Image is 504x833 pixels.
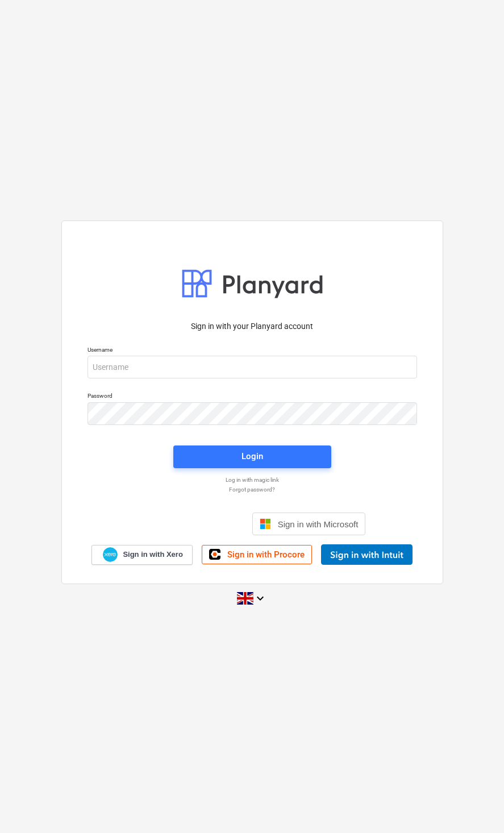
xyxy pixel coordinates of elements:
[253,592,267,605] i: keyboard_arrow_down
[88,356,417,378] input: Username
[227,549,305,560] span: Sign in with Procore
[88,346,417,356] p: Username
[173,445,331,468] button: Login
[139,511,243,536] div: Sign in with Google. Opens in new tab
[133,511,249,536] iframe: Sign in with Google Button
[82,476,423,484] a: Log in with magic link
[278,519,359,529] span: Sign in with Microsoft
[82,486,423,493] a: Forgot password?
[123,549,182,560] span: Sign in with Xero
[88,320,417,332] p: Sign in with your Planyard account
[88,392,417,402] p: Password
[241,449,263,464] div: Login
[202,545,312,564] a: Sign in with Procore
[260,518,271,530] img: Microsoft logo
[91,545,193,565] a: Sign in with Xero
[103,547,118,563] img: Xero logo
